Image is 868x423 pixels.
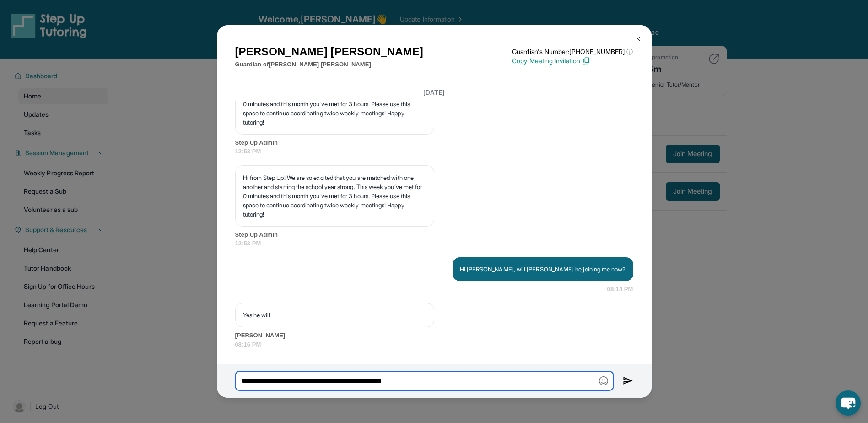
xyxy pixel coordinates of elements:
span: 08:14 PM [607,285,633,294]
p: Hi from Step Up! We are so excited that you are matched with one another and starting the school ... [243,173,426,219]
img: Send icon [623,375,633,386]
p: Hi [PERSON_NAME], will [PERSON_NAME] be joining me now? [460,265,626,274]
span: Step Up Admin [235,230,633,239]
p: Guardian's Number: [PHONE_NUMBER] [512,47,633,56]
img: Emoji [599,376,608,385]
img: Close Icon [634,35,642,43]
p: Yes he will [243,310,426,320]
p: Copy Meeting Invitation [512,56,633,65]
h3: [DATE] [235,88,633,97]
p: Hi from Step Up! We are so excited that you are matched with one another and starting the school ... [243,81,426,127]
span: ⓘ [626,47,633,56]
h1: [PERSON_NAME] [PERSON_NAME] [235,43,423,60]
span: [PERSON_NAME] [235,331,633,340]
span: 12:53 PM [235,239,633,248]
button: chat-button [836,390,861,416]
p: Guardian of [PERSON_NAME] [PERSON_NAME] [235,60,423,69]
span: Step Up Admin [235,138,633,147]
span: 12:53 PM [235,147,633,156]
span: 08:16 PM [235,340,633,349]
img: Copy Icon [582,57,590,65]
